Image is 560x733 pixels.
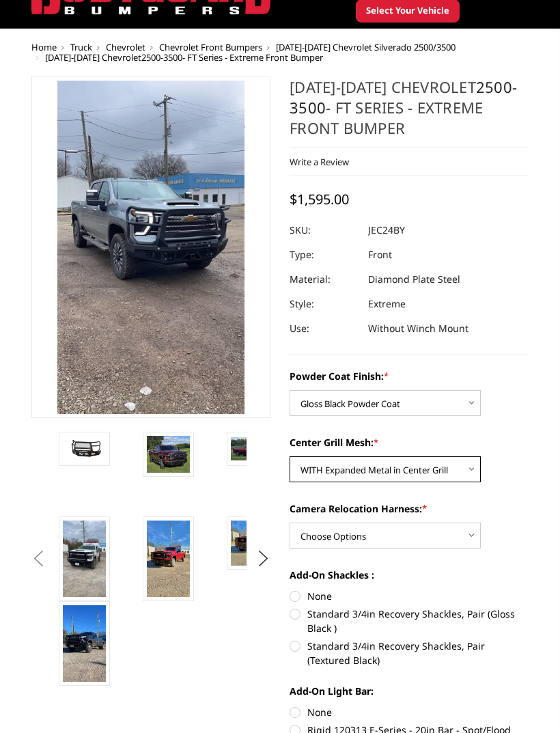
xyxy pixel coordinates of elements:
dt: Material: [290,267,358,292]
dd: Extreme [368,292,406,316]
dd: Without Winch Mount [368,316,468,341]
span: $1,595.00 [290,190,349,208]
dt: SKU: [290,218,358,243]
dd: Diamond Plate Steel [368,267,460,292]
a: [DATE]-[DATE] Chevrolet Silverado 2500/3500 [276,41,456,53]
img: 2024-2025 Chevrolet 2500-3500 - FT Series - Extreme Front Bumper [147,521,190,597]
button: Previous [28,549,48,569]
a: Write a Review [290,156,349,168]
label: Camera Relocation Harness: [290,501,529,516]
a: 2024-2025 Chevrolet 2500-3500 - FT Series - Extreme Front Bumper [31,77,270,418]
label: Center Grill Mesh: [290,435,529,450]
a: Home [31,41,57,53]
label: Standard 3/4in Recovery Shackles, Pair (Gloss Black ) [290,607,529,635]
a: Truck [70,41,92,53]
img: 2024-2025 Chevrolet 2500-3500 - FT Series - Extreme Front Bumper [231,437,274,460]
span: Select Your Vehicle [366,4,449,18]
img: 2024-2025 Chevrolet 2500-3500 - FT Series - Extreme Front Bumper [231,521,274,566]
dt: Type: [290,243,358,267]
label: Add-On Light Bar: [290,684,529,698]
a: Chevrolet [106,41,145,53]
dt: Use: [290,316,358,341]
button: Next [253,549,274,569]
label: None [290,589,529,603]
dd: Front [368,243,392,267]
img: 2024-2025 Chevrolet 2500-3500 - FT Series - Extreme Front Bumper [63,439,106,458]
span: [DATE]-[DATE] Chevrolet - FT Series - Extreme Front Bumper [45,51,323,64]
a: 2500-3500 [290,77,517,117]
h1: [DATE]-[DATE] Chevrolet - FT Series - Extreme Front Bumper [290,77,529,148]
label: Powder Coat Finish: [290,369,529,383]
label: Standard 3/4in Recovery Shackles, Pair (Textured Black) [290,639,529,667]
a: 2500-3500 [141,51,182,64]
img: 2024-2025 Chevrolet 2500-3500 - FT Series - Extreme Front Bumper [63,521,106,597]
img: 2024-2025 Chevrolet 2500-3500 - FT Series - Extreme Front Bumper [147,436,190,473]
img: 2024-2025 Chevrolet 2500-3500 - FT Series - Extreme Front Bumper [63,605,106,682]
dt: Style: [290,292,358,316]
label: Add-On Shackles : [290,568,529,582]
a: Chevrolet Front Bumpers [159,41,262,53]
label: None [290,705,529,719]
dd: JEC24BY [368,218,405,243]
